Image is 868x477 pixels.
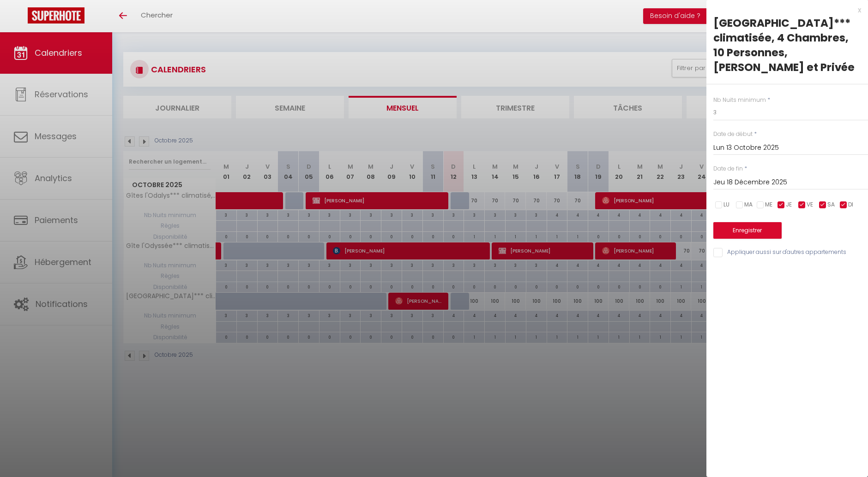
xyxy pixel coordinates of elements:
[765,200,772,209] span: ME
[807,200,813,209] span: VE
[827,200,835,209] span: SA
[713,130,753,139] label: Date de début
[786,200,792,209] span: JE
[713,222,782,239] button: Enregistrer
[848,200,853,209] span: DI
[713,16,861,75] div: [GEOGRAPHIC_DATA]*** climatisée, 4 Chambres, 10 Personnes, [PERSON_NAME] et Privée
[713,96,766,105] label: Nb Nuits minimum
[744,200,753,209] span: MA
[713,165,743,173] label: Date de fin
[723,200,729,209] span: LU
[706,5,861,16] div: x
